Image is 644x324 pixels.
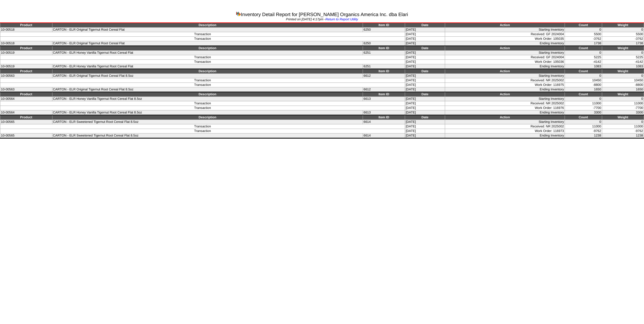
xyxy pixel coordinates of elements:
td: 5500 [602,32,644,37]
td: -9762 [565,129,602,133]
td: 0 [602,28,644,32]
td: -3762 [565,37,602,41]
td: Product [0,23,52,28]
td: Starting Inventory [445,74,565,78]
td: Ending Inventory [445,64,565,69]
td: Date [405,115,445,120]
td: Received: NR 2025002 [445,124,565,129]
td: 10-00518 [0,41,52,46]
td: [DATE] [405,64,445,69]
td: 1083 [602,64,644,69]
td: Date [405,92,445,97]
td: Starting Inventory [445,28,565,32]
td: 10-00563 [0,74,52,78]
td: Item ID [363,115,405,120]
td: Received: NR 2025002 [445,78,565,83]
td: 1738 [565,41,602,46]
td: Item ID [363,92,405,97]
td: Received: GF 2024004 [445,55,565,60]
td: Item ID [363,23,405,28]
td: Description [52,69,363,74]
td: 11000 [565,101,602,106]
td: [DATE] [405,51,445,55]
td: Action [445,92,565,97]
td: 6250 [363,28,405,32]
td: 5225 [602,55,644,60]
td: Item ID [363,69,405,74]
td: Action [445,46,565,51]
td: 10-00563 [0,87,52,92]
td: 0 [565,51,602,55]
td: [DATE] [405,83,445,87]
td: 10-00565 [0,120,52,124]
td: 0 [602,51,644,55]
td: Action [445,69,565,74]
td: Count [565,46,602,51]
td: 10-00519 [0,51,52,55]
td: Count [565,23,602,28]
td: Transaction [0,55,405,60]
td: [DATE] [405,110,445,115]
td: Transaction [0,60,405,64]
td: [DATE] [405,106,445,110]
td: [DATE] [405,28,445,32]
td: 1238 [602,133,644,138]
td: Transaction [0,78,405,83]
td: CARTON - ELR Sweetened Tigernut Root Cereal Flat 8.5oz [52,120,363,124]
td: Ending Inventory [445,133,565,138]
td: -9762 [602,129,644,133]
td: Description [52,46,363,51]
td: [DATE] [405,129,445,133]
td: Description [52,115,363,120]
td: Work Order: 105035 [445,37,565,41]
td: 10-00564 [0,110,52,115]
td: Ending Inventory [445,110,565,115]
td: Weight [602,92,644,97]
td: [DATE] [405,78,445,83]
a: Return to Report Utility [325,18,358,21]
td: Item ID [363,46,405,51]
td: 3300 [602,110,644,115]
td: 6612 [363,87,405,92]
td: 11000 [602,101,644,106]
td: Transaction [0,83,405,87]
td: Description [52,92,363,97]
td: [DATE] [405,41,445,46]
td: Transaction [0,106,405,110]
td: -8800 [602,83,644,87]
td: -4142 [565,60,602,64]
td: [DATE] [405,37,445,41]
td: 6251 [363,51,405,55]
td: -7700 [565,106,602,110]
td: 10450 [565,78,602,83]
td: Date [405,69,445,74]
td: CARTON - ELR Sweetened Tigernut Root Cereal Flat 8.5oz [52,133,363,138]
td: Product [0,115,52,120]
td: 6614 [363,133,405,138]
td: Action [445,23,565,28]
td: -7700 [602,106,644,110]
td: 0 [565,120,602,124]
td: [DATE] [405,55,445,60]
td: 3300 [565,110,602,115]
td: [DATE] [405,124,445,129]
td: 10450 [602,78,644,83]
td: Work Order: 116973 [445,129,565,133]
td: 6250 [363,41,405,46]
td: Starting Inventory [445,120,565,124]
td: Transaction [0,101,405,106]
td: Starting Inventory [445,51,565,55]
td: CARTON - ELR Honey Vanilla Tigernut Root Cereal Flat 8.5oz [52,97,363,101]
td: 10-00565 [0,133,52,138]
td: Weight [602,115,644,120]
td: [DATE] [405,133,445,138]
td: CARTON - ELR Honey Vanilla Tigernut Root Cereal Flat 8.5oz [52,110,363,115]
td: CARTON - ELR Honey Vanilla Tigernut Root Cereal Flat [52,64,363,69]
td: 1238 [565,133,602,138]
td: CARTON - ELR Original Tigernut Root Cereal Flat [52,41,363,46]
td: 0 [565,74,602,78]
img: graph.gif [236,11,241,16]
td: Transaction [0,124,405,129]
td: 0 [565,97,602,101]
td: Count [565,69,602,74]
